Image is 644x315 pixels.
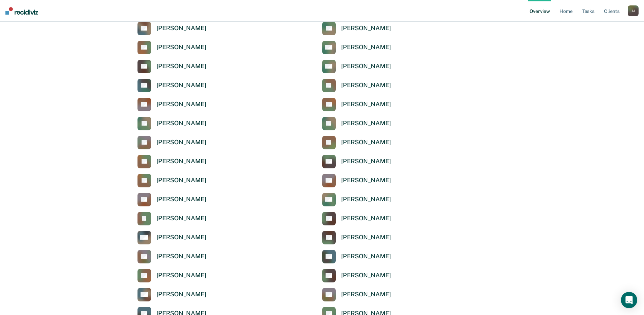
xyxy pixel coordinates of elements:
[157,177,206,184] div: [PERSON_NAME]
[322,60,391,73] a: [PERSON_NAME]
[157,138,206,146] div: [PERSON_NAME]
[322,98,391,111] a: [PERSON_NAME]
[322,174,391,187] a: [PERSON_NAME]
[628,5,639,16] div: A I
[322,212,391,225] a: [PERSON_NAME]
[157,119,206,127] div: [PERSON_NAME]
[341,196,391,203] div: [PERSON_NAME]
[137,22,206,35] a: [PERSON_NAME]
[137,174,206,187] a: [PERSON_NAME]
[341,253,391,260] div: [PERSON_NAME]
[157,157,206,165] div: [PERSON_NAME]
[137,41,206,54] a: [PERSON_NAME]
[341,215,391,222] div: [PERSON_NAME]
[137,288,206,301] a: [PERSON_NAME]
[322,288,391,301] a: [PERSON_NAME]
[157,43,206,51] div: [PERSON_NAME]
[322,269,391,282] a: [PERSON_NAME]
[341,62,391,70] div: [PERSON_NAME]
[137,193,206,206] a: [PERSON_NAME]
[341,24,391,32] div: [PERSON_NAME]
[322,22,391,35] a: [PERSON_NAME]
[157,81,206,89] div: [PERSON_NAME]
[341,157,391,165] div: [PERSON_NAME]
[157,196,206,203] div: [PERSON_NAME]
[322,155,391,168] a: [PERSON_NAME]
[5,7,38,15] img: Recidiviz
[137,117,206,130] a: [PERSON_NAME]
[137,250,206,263] a: [PERSON_NAME]
[137,98,206,111] a: [PERSON_NAME]
[341,138,391,146] div: [PERSON_NAME]
[322,136,391,149] a: [PERSON_NAME]
[341,272,391,279] div: [PERSON_NAME]
[157,272,206,279] div: [PERSON_NAME]
[157,253,206,260] div: [PERSON_NAME]
[137,269,206,282] a: [PERSON_NAME]
[341,177,391,184] div: [PERSON_NAME]
[322,250,391,263] a: [PERSON_NAME]
[137,136,206,149] a: [PERSON_NAME]
[137,231,206,244] a: [PERSON_NAME]
[322,231,391,244] a: [PERSON_NAME]
[341,291,391,298] div: [PERSON_NAME]
[628,5,639,16] button: AI
[137,155,206,168] a: [PERSON_NAME]
[341,81,391,89] div: [PERSON_NAME]
[322,79,391,92] a: [PERSON_NAME]
[322,117,391,130] a: [PERSON_NAME]
[157,291,206,298] div: [PERSON_NAME]
[137,212,206,225] a: [PERSON_NAME]
[157,62,206,70] div: [PERSON_NAME]
[137,79,206,92] a: [PERSON_NAME]
[157,100,206,108] div: [PERSON_NAME]
[157,24,206,32] div: [PERSON_NAME]
[341,43,391,51] div: [PERSON_NAME]
[341,234,391,241] div: [PERSON_NAME]
[341,119,391,127] div: [PERSON_NAME]
[137,60,206,73] a: [PERSON_NAME]
[322,41,391,54] a: [PERSON_NAME]
[322,193,391,206] a: [PERSON_NAME]
[341,100,391,108] div: [PERSON_NAME]
[157,215,206,222] div: [PERSON_NAME]
[621,292,637,308] div: Open Intercom Messenger
[157,234,206,241] div: [PERSON_NAME]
